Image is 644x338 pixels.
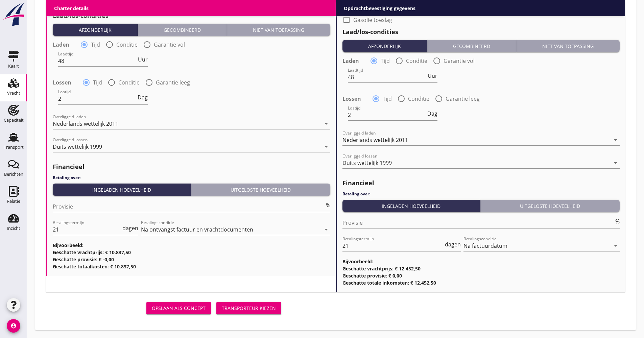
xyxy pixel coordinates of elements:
[191,184,330,196] button: Uitgeloste hoeveelheid
[121,225,138,231] div: dagen
[53,249,330,256] h3: Geschatte vrachtprijs: € 10.837,50
[154,41,185,48] label: Garantie vol
[381,57,390,64] label: Tijd
[7,199,20,203] div: Relatie
[141,226,253,233] div: Na ontvangst factuur en vrachtdocumenten
[325,202,330,208] div: %
[614,219,620,224] div: %
[1,2,26,27] img: logo-small.a267ee39.svg
[53,242,330,249] h3: Bijvoorbeeld:
[4,118,24,122] div: Capaciteit
[446,95,480,102] label: Garantie leeg
[222,305,276,312] div: Transporteur kiezen
[64,0,102,7] label: Gasolie toeslag
[53,11,330,20] h2: Laad/los-condities
[345,202,478,210] div: Ingeladen hoeveelheid
[353,17,392,23] label: Gasolie toeslag
[53,24,138,36] button: Afzonderlijk
[463,243,507,249] div: Na factuurdatum
[444,57,475,64] label: Garantie vol
[118,79,140,86] label: Conditie
[342,57,359,64] strong: Laden
[53,79,71,86] strong: Lossen
[322,120,330,128] i: arrow_drop_down
[322,143,330,151] i: arrow_drop_down
[53,256,330,263] h3: Geschatte provisie: € -0,00
[138,95,148,100] span: Dag
[348,72,426,82] input: Laadtijd
[519,43,617,50] div: Niet van toepassing
[342,160,392,166] div: Duits wettelijk 1999
[116,41,138,48] label: Conditie
[194,186,328,193] div: Uitgeloste hoeveelheid
[53,175,330,181] h4: Betaling over:
[53,121,118,127] div: Nederlands wettelijk 2011
[322,225,330,234] i: arrow_drop_down
[345,43,424,50] div: Afzonderlijk
[342,137,408,143] div: Nederlands wettelijk 2011
[342,240,444,251] input: Betalingstermijn
[428,73,437,78] span: Uur
[7,319,20,333] i: account_circle
[140,26,224,33] div: Gecombineerd
[406,57,427,64] label: Conditie
[53,41,69,48] strong: Laden
[53,162,330,171] h2: Financieel
[152,305,206,312] div: Opslaan als concept
[612,242,620,250] i: arrow_drop_down
[342,279,620,286] h3: Geschatte totale inkomsten: € 12.452,50
[348,110,426,120] input: Lostijd
[353,7,456,14] label: Onder voorbehoud van voorgaande reis
[483,202,617,210] div: Uitgeloste hoeveelheid
[230,26,327,33] div: Niet van toepassing
[58,55,137,66] input: Laadtijd
[216,302,281,314] button: Transporteur kiezen
[4,172,23,176] div: Berichten
[427,40,517,52] button: Gecombineerd
[612,136,620,144] i: arrow_drop_down
[480,200,620,212] button: Uitgeloste hoeveelheid
[342,258,620,265] h3: Bijvoorbeeld:
[430,43,514,50] div: Gecombineerd
[612,159,620,167] i: arrow_drop_down
[8,64,19,68] div: Kaart
[53,263,330,270] h3: Geschatte totaalkosten: € 10.837,50
[53,144,102,150] div: Duits wettelijk 1999
[53,201,325,212] input: Provisie
[227,24,330,36] button: Niet van toepassing
[53,224,121,235] input: Betalingstermijn
[138,57,148,62] span: Uur
[342,265,620,272] h3: Geschatte vrachtprijs: € 12.452,50
[93,79,102,86] label: Tijd
[517,40,620,52] button: Niet van toepassing
[55,186,188,193] div: Ingeladen hoeveelheid
[146,302,211,314] button: Opslaan als concept
[342,27,620,37] h2: Laad/los-condities
[55,26,135,33] div: Afzonderlijk
[408,95,429,102] label: Conditie
[342,191,620,197] h4: Betaling over:
[342,217,614,228] input: Provisie
[7,226,20,231] div: Inzicht
[138,24,227,36] button: Gecombineerd
[58,93,136,104] input: Lostijd
[91,41,100,48] label: Tijd
[342,95,361,102] strong: Lossen
[342,200,481,212] button: Ingeladen hoeveelheid
[53,184,191,196] button: Ingeladen hoeveelheid
[4,145,24,149] div: Transport
[427,111,437,116] span: Dag
[342,178,620,188] h2: Financieel
[383,95,392,102] label: Tijd
[156,79,190,86] label: Garantie leeg
[342,40,427,52] button: Afzonderlijk
[444,242,461,247] div: dagen
[342,272,620,279] h3: Geschatte provisie: € 0,00
[7,91,20,95] div: Vracht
